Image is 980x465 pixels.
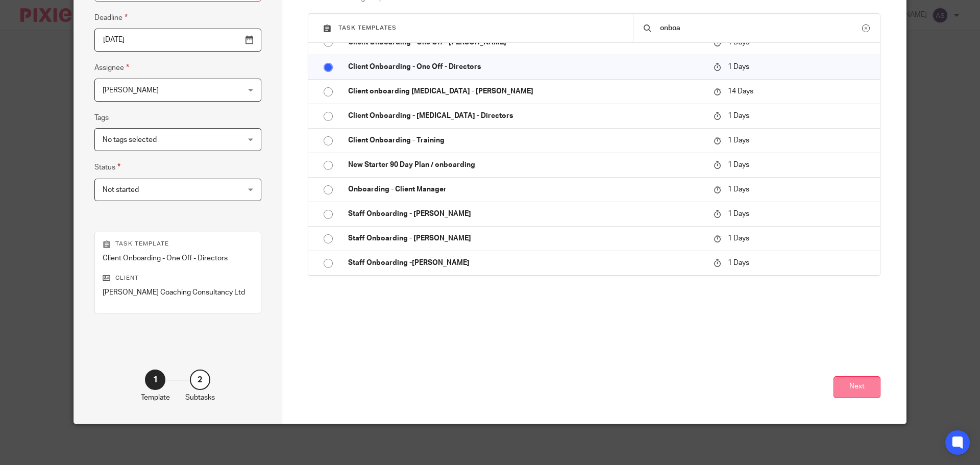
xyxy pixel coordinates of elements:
[348,86,703,96] p: Client onboarding [MEDICAL_DATA] - [PERSON_NAME]
[348,111,703,121] p: Client Onboarding - [MEDICAL_DATA] - Directors
[190,370,210,390] div: 2
[728,137,749,144] span: 1 Days
[728,210,749,217] span: 1 Days
[728,63,749,70] span: 1 Days
[348,233,703,243] p: Staff Onboarding - [PERSON_NAME]
[348,160,703,170] p: New Starter 90 Day Plan / onboarding
[103,186,139,193] span: Not started
[728,112,749,119] span: 1 Days
[94,113,109,123] label: Tags
[348,258,703,268] p: Staff Onboarding -[PERSON_NAME]
[103,136,157,143] span: No tags selected
[834,376,880,398] button: Next
[659,22,862,34] input: Search...
[348,184,703,194] p: Onboarding - Client Manager
[145,370,165,390] div: 1
[728,259,749,266] span: 1 Days
[94,29,261,52] input: Use the arrow keys to pick a date
[103,274,253,282] p: Client
[348,209,703,219] p: Staff Onboarding - [PERSON_NAME]
[103,87,159,94] span: [PERSON_NAME]
[103,253,253,263] p: Client Onboarding - One Off - Directors
[103,240,253,248] p: Task template
[728,161,749,168] span: 1 Days
[141,393,170,403] p: Template
[348,62,703,72] p: Client Onboarding - One Off - Directors
[103,287,253,298] p: [PERSON_NAME] Coaching Consultancy Ltd
[338,25,397,31] span: Task templates
[728,88,753,95] span: 14 Days
[94,161,120,173] label: Status
[94,62,129,74] label: Assignee
[185,393,215,403] p: Subtasks
[348,135,703,145] p: Client Onboarding - Training
[728,186,749,193] span: 1 Days
[728,235,749,242] span: 1 Days
[94,12,128,23] label: Deadline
